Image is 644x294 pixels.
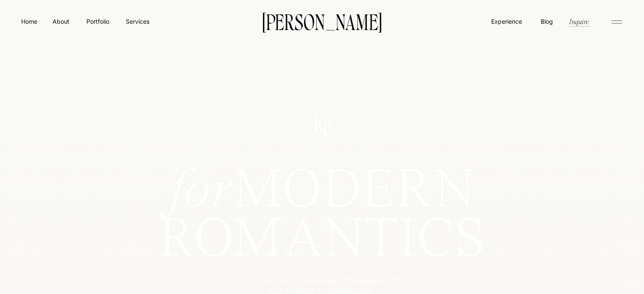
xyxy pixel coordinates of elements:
[490,17,523,26] a: Experience
[19,17,39,26] a: Home
[128,167,517,208] h1: MODERN
[316,115,339,137] p: F
[83,17,113,26] a: Portfolio
[307,110,331,132] p: K
[170,164,233,220] i: for
[128,216,517,262] h1: ROMANTICS
[568,16,590,26] a: Inquire
[125,17,150,26] a: Services
[249,12,395,30] a: [PERSON_NAME]
[539,17,555,25] a: Blog
[51,17,70,25] a: About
